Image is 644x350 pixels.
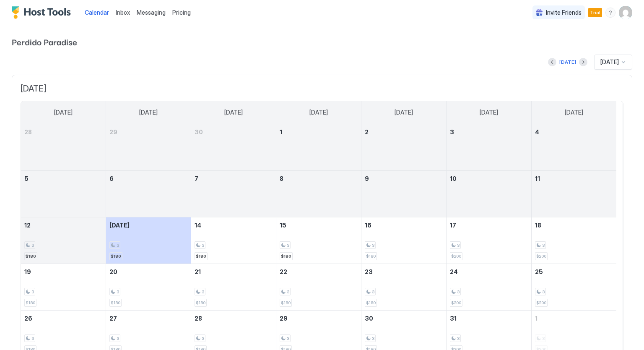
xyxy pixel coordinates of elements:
a: Inbox [116,8,130,17]
span: [DATE] [309,109,328,116]
a: October 8, 2025 [276,171,361,186]
a: October 23, 2025 [361,264,446,279]
span: 15 [280,222,286,229]
span: [DATE] [54,109,73,116]
td: October 3, 2025 [446,124,531,171]
span: 1 [535,315,538,322]
span: Perdido Paradise [12,35,632,48]
td: October 7, 2025 [191,170,276,217]
span: 6 [109,175,114,182]
td: September 30, 2025 [191,124,276,171]
td: October 20, 2025 [106,264,191,310]
span: Invite Friends [546,9,582,16]
span: 3 [31,243,34,248]
span: 10 [450,175,457,182]
span: [DATE] [21,84,623,94]
a: October 28, 2025 [191,311,276,326]
span: 3 [202,336,204,341]
div: Host Tools Logo [12,6,75,19]
a: Saturday [556,101,592,124]
button: Next month [579,58,587,66]
span: 3 [117,243,119,248]
td: September 28, 2025 [21,124,106,171]
span: $200 [536,253,546,259]
a: October 15, 2025 [276,217,361,233]
span: 27 [109,315,117,322]
span: 31 [450,315,457,322]
span: 3 [450,128,454,136]
a: October 5, 2025 [21,171,106,186]
span: 16 [365,222,371,229]
span: 3 [457,336,460,341]
span: Inbox [116,9,130,16]
span: 9 [365,175,369,182]
a: October 20, 2025 [106,264,191,279]
span: 22 [280,268,287,275]
td: October 11, 2025 [531,170,616,217]
a: October 27, 2025 [106,311,191,326]
td: October 1, 2025 [276,124,361,171]
span: $180 [111,253,121,259]
a: October 6, 2025 [106,171,191,186]
span: 3 [372,289,374,295]
a: Calendar [85,8,109,17]
span: 21 [195,268,201,275]
a: October 16, 2025 [361,217,446,233]
iframe: Intercom live chat [8,321,29,342]
a: September 29, 2025 [106,124,191,140]
span: 28 [195,315,202,322]
span: 7 [195,175,198,182]
a: October 19, 2025 [21,264,106,279]
span: 23 [365,268,373,275]
a: October 25, 2025 [532,264,616,279]
td: October 18, 2025 [531,217,616,264]
td: October 25, 2025 [531,264,616,310]
span: 24 [450,268,458,275]
span: 3 [542,289,545,295]
td: October 24, 2025 [446,264,531,310]
td: October 21, 2025 [191,264,276,310]
span: 3 [457,243,460,248]
td: October 8, 2025 [276,170,361,217]
span: 20 [109,268,117,275]
span: $180 [366,253,376,259]
span: $180 [111,300,120,306]
span: $200 [451,253,461,259]
td: October 9, 2025 [361,170,446,217]
td: October 12, 2025 [21,217,106,264]
td: October 16, 2025 [361,217,446,264]
td: October 13, 2025 [106,217,191,264]
span: 1 [280,128,282,136]
span: 18 [535,222,541,229]
a: October 7, 2025 [191,171,276,186]
span: 3 [287,243,289,248]
span: 3 [372,336,374,341]
a: October 1, 2025 [276,124,361,140]
span: 3 [202,243,204,248]
span: Messaging [137,9,166,16]
td: October 10, 2025 [446,170,531,217]
td: October 17, 2025 [446,217,531,264]
a: October 17, 2025 [447,217,531,233]
span: 30 [195,128,203,136]
td: October 14, 2025 [191,217,276,264]
a: October 11, 2025 [532,171,616,186]
span: 3 [542,243,545,248]
a: October 9, 2025 [361,171,446,186]
span: 11 [535,175,540,182]
a: September 30, 2025 [191,124,276,140]
a: Thursday [386,101,421,124]
a: October 10, 2025 [447,171,531,186]
span: [DATE] [600,58,619,66]
div: menu [605,8,615,18]
button: Previous month [548,58,556,66]
span: Pricing [172,9,191,16]
a: November 1, 2025 [532,311,616,326]
span: 2 [365,128,369,136]
span: 29 [109,128,117,136]
span: 3 [202,289,204,295]
span: 3 [287,336,289,341]
td: October 15, 2025 [276,217,361,264]
a: October 3, 2025 [447,124,531,140]
a: October 22, 2025 [276,264,361,279]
